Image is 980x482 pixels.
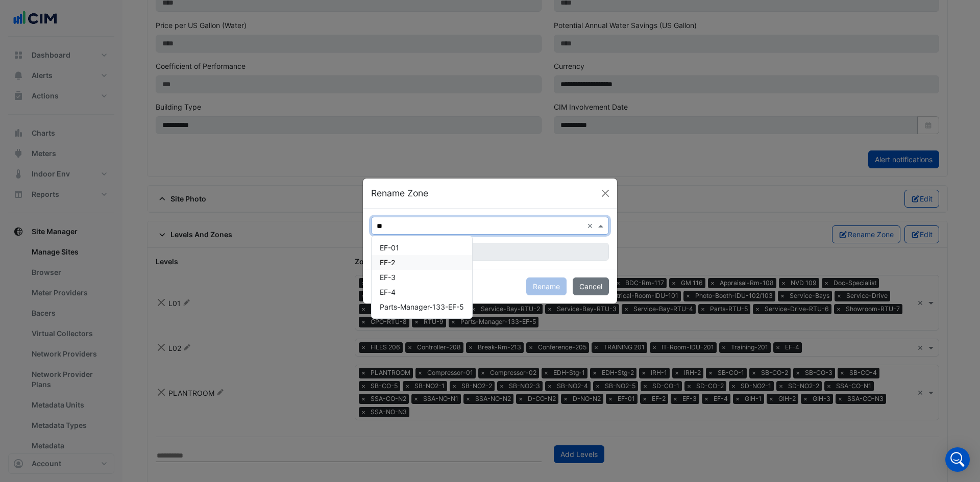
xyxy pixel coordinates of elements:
span: EF-4 [380,288,396,296]
span: EF-01 [380,243,399,252]
button: Close [598,186,613,201]
span: EF-3 [380,273,396,282]
h5: Rename Zone [371,187,428,200]
span: Parts-Manager-133-EF-5 [380,302,464,311]
div: Open Intercom Messenger [945,447,970,472]
div: Options List [372,236,472,318]
button: Cancel [573,277,609,295]
span: EF-2 [380,258,395,267]
span: Clear [587,220,596,231]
